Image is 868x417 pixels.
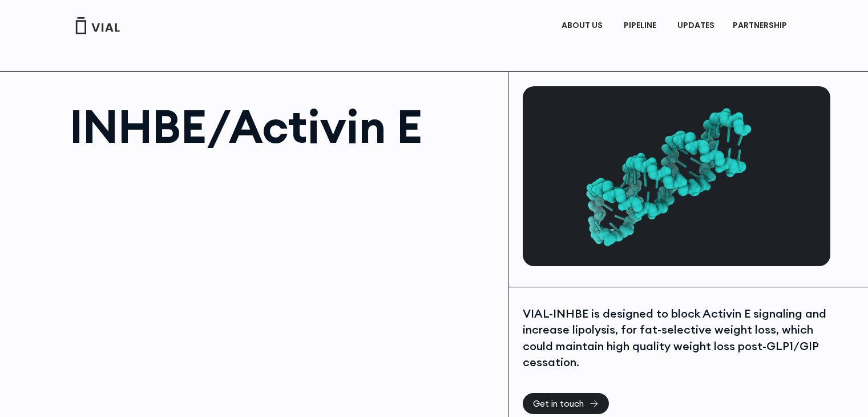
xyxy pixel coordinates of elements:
h1: INHBE/Activin E [70,103,497,149]
a: ABOUT USMenu Toggle [552,16,614,35]
a: PIPELINEMenu Toggle [615,16,668,35]
a: PARTNERSHIPMenu Toggle [724,16,799,35]
a: UPDATES [668,16,723,35]
div: VIAL-INHBE is designed to block Activin E signaling and increase lipolysis, for fat-selective wei... [523,306,827,371]
span: Get in touch [533,399,584,408]
img: Vial Logo [75,17,120,34]
a: Get in touch [523,393,609,414]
